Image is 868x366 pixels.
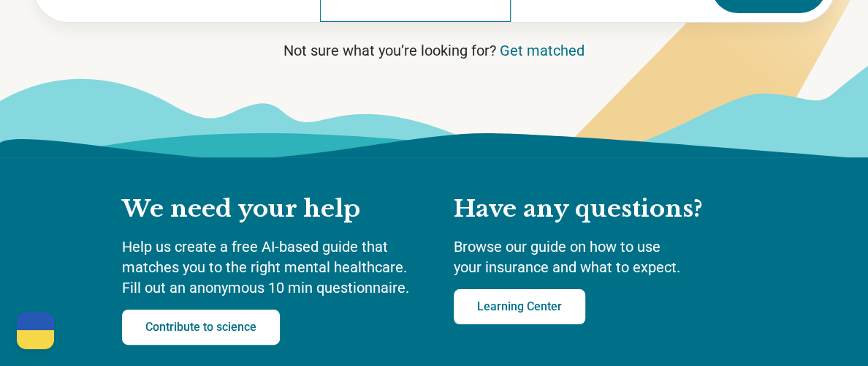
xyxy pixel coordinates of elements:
p: Not sure what you’re looking for? [32,40,836,61]
p: Help us create a free AI-based guide that matches you to the right mental healthcare. Fill out an... [122,236,425,298]
a: Get matched [500,42,585,59]
a: Learning Center [454,289,585,324]
h2: Have any questions? [454,194,746,225]
a: Contribute to science [122,310,280,345]
h2: We need your help [122,194,425,225]
p: Browse our guide on how to use your insurance and what to expect. [454,236,746,277]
